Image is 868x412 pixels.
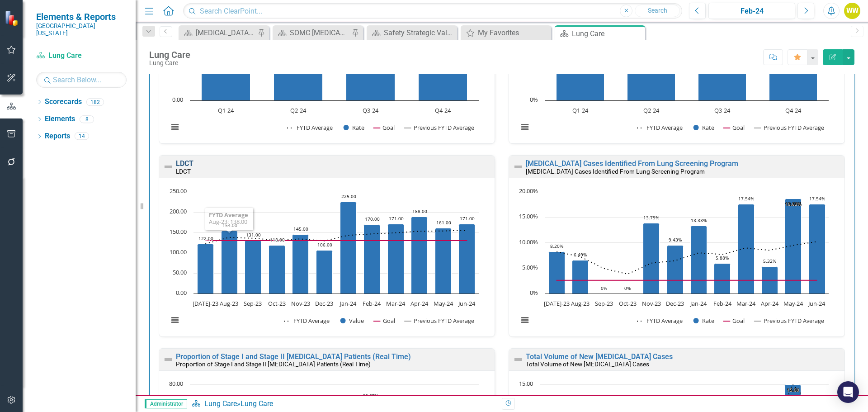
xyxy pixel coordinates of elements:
button: Show Value [340,317,364,325]
text: [DATE]-23 [544,299,570,308]
img: ClearPoint Strategy [5,10,20,26]
text: 161.00 [436,219,451,226]
button: Show Rate [344,123,364,132]
div: Double-Click to Edit [509,155,845,337]
path: Apr-24, 188. Value. [411,217,428,294]
path: Jun-24, 17.54385965. Rate. [809,204,826,294]
text: 13.79% [643,214,659,221]
button: Show FYTD Average [287,123,334,132]
a: Elements [45,114,75,124]
path: Dec-23, 9.43396226. Rate. [667,245,684,294]
a: LDCT [176,159,193,168]
a: Total Volume of New [MEDICAL_DATA] Cases [526,352,673,361]
path: Oct-23, 118. Value. [269,245,285,294]
text: Q2-24 [290,106,307,114]
text: 13.33% [691,217,707,223]
small: Proportion of Stage I and Stage II [MEDICAL_DATA] Patients (Real Time) [176,360,371,368]
div: Feb-24 [712,6,792,17]
path: Sep-23, 131. Value. [245,240,261,294]
div: Safety Strategic Value Dashboard [384,27,455,38]
span: Search [648,7,667,14]
text: Jan-24 [339,299,357,308]
img: Not Defined [513,161,524,172]
text: 122.00 [198,235,213,242]
text: Q1-24 [572,106,589,114]
input: Search Below... [36,72,127,88]
text: Oct-23 [619,299,637,308]
text: 66.67% [363,393,378,399]
text: 170.00 [365,216,380,222]
text: 5.88% [716,255,729,261]
a: My Favorites [463,27,549,38]
div: SOMC [MEDICAL_DATA] & Infusion Services Summary Page [290,27,349,38]
text: 80.00 [169,379,183,388]
text: 15.00 [519,379,533,388]
text: Mar-24 [736,299,756,308]
text: 20.00% [519,187,538,195]
button: Show Rate [693,317,714,325]
a: [MEDICAL_DATA] Services and Infusion Dashboard [181,27,255,38]
text: Q3-24 [714,106,731,114]
text: Dec-23 [666,299,684,308]
text: 5.32% [763,258,776,264]
text: 15.00% [519,212,538,220]
div: Open Intercom Messenger [837,381,859,403]
button: Show FYTD Average [637,123,684,132]
text: Q4-24 [435,106,451,114]
text: Q1-24 [218,106,234,114]
g: Rate, series 2 of 4. Bar series with 12 bars. [549,199,826,294]
text: Oct-23 [268,299,286,308]
div: Lung Care [149,60,190,66]
button: Show FYTD Average [637,317,684,325]
text: 0% [530,95,538,104]
text: 0% [530,289,538,297]
text: Q2-24 [643,106,660,114]
div: [MEDICAL_DATA] Services and Infusion Dashboard [196,27,255,38]
text: Apr-24 [761,299,779,308]
text: 0% [601,285,607,291]
text: 145.00 [293,226,308,232]
button: Show Previous FYTD Average [405,317,475,325]
small: [MEDICAL_DATA] Cases Identified From Lung Screening Program [526,168,705,175]
text: 6.49% [574,251,587,258]
text: 250.00 [170,187,187,195]
text: Q4-24 [785,106,802,114]
svg: Interactive chart [164,187,483,334]
a: Safety Strategic Value Dashboard [369,27,455,38]
small: LDCT [176,168,191,175]
input: Search ClearPoint... [183,3,682,19]
text: 118.00 [270,237,285,243]
button: Show Rate [693,123,714,132]
text: 131.00 [246,232,261,238]
text: 188.00 [412,208,427,214]
button: Feb-24 [708,3,795,19]
span: Administrator [145,399,187,408]
div: 8 [80,115,94,123]
path: Mar-24, 17.54385965. Rate. [738,204,755,294]
text: Sep-23 [244,299,262,308]
text: 50.00 [173,268,187,276]
div: 182 [86,98,104,106]
path: Jul-23, 8.19672131. Rate. [549,251,565,294]
button: Search [635,5,680,17]
text: 0.00 [172,95,183,104]
a: Lung Care [36,51,127,61]
button: View chart menu, Chart [519,121,531,133]
button: Show Previous FYTD Average [755,123,825,132]
text: Apr-24 [410,299,429,308]
text: 17.54% [809,195,825,202]
path: Feb-24, 5.88235294. Rate. [714,263,731,294]
div: Lung Care [572,28,643,39]
button: Show Goal [373,123,395,132]
text: Aug-23 [571,299,590,308]
small: Total Volume of New [MEDICAL_DATA] Cases [526,360,649,368]
button: View chart menu, Chart [519,314,531,327]
g: Value, series 2 of 4. Bar series with 12 bars. [198,202,475,294]
small: [GEOGRAPHIC_DATA][US_STATE] [36,22,127,37]
a: Reports [45,131,70,142]
text: Nov-23 [291,299,310,308]
text: 106.00 [317,242,332,248]
path: Mar-24, 171. Value. [388,224,404,294]
a: Lung Care [204,399,237,408]
text: Jan-24 [689,299,707,308]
